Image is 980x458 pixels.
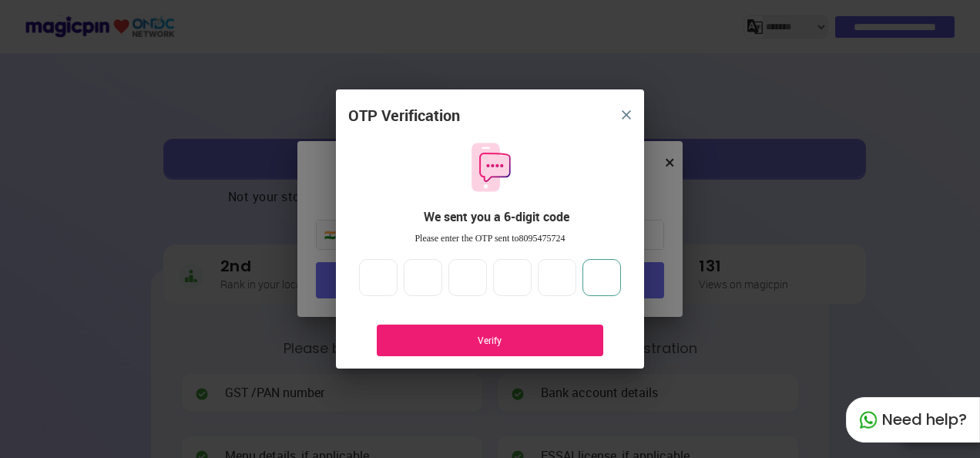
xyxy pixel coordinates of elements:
div: OTP Verification [348,105,460,127]
div: Need help? [846,397,980,443]
div: Verify [400,334,580,347]
img: 8zTxi7IzMsfkYqyYgBgfvSHvmzQA9juT1O3mhMgBDT8p5s20zMZ2JbefE1IEBlkXHwa7wAFxGwdILBLhkAAAAASUVORK5CYII= [622,110,631,120]
button: close [612,101,640,129]
img: whatapp_green.7240e66a.svg [859,411,878,429]
img: otpMessageIcon.11fa9bf9.svg [464,141,516,194]
div: We sent you a 6-digit code [361,208,632,226]
div: Please enter the OTP sent to 8095475724 [348,232,632,245]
